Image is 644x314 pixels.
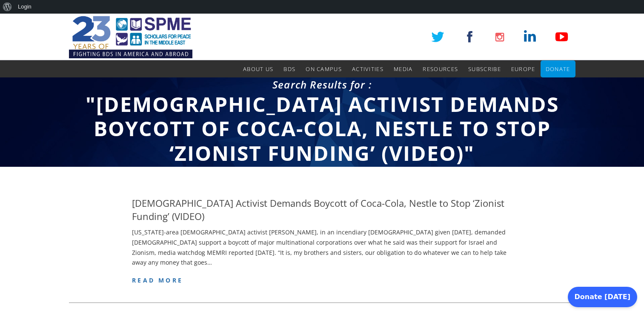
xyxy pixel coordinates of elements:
span: Subscribe [468,65,501,73]
a: Media [394,60,413,77]
a: Donate [546,60,570,77]
h4: [DEMOGRAPHIC_DATA] Activist Demands Boycott of Coca-Cola, Nestle to Stop ‘Zionist Funding’ (VIDEO) [132,197,512,223]
p: [US_STATE]-area [DEMOGRAPHIC_DATA] activist [PERSON_NAME], in an incendiary [DEMOGRAPHIC_DATA] gi... [132,227,512,268]
a: Resources [423,60,458,77]
a: read more [132,276,183,284]
span: BDS [283,65,295,73]
span: Europe [511,65,535,73]
a: Subscribe [468,60,501,77]
span: Resources [423,65,458,73]
a: On Campus [306,60,342,77]
span: Media [394,65,413,73]
span: Donate [546,65,570,73]
span: About Us [243,65,273,73]
a: About Us [243,60,273,77]
a: BDS [283,60,295,77]
a: Activities [352,60,384,77]
span: Activities [352,65,384,73]
img: SPME [69,14,192,60]
span: "[DEMOGRAPHIC_DATA] Activist Demands Boycott of Coca-Cola, Nestle to Stop ‘Zionist Funding’ (VIDEO)" [86,90,559,167]
span: On Campus [306,65,342,73]
div: Search Results for : [69,77,575,92]
a: Europe [511,60,535,77]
